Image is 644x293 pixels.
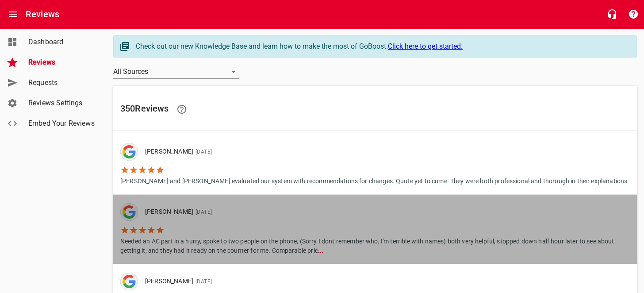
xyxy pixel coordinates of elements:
p: [PERSON_NAME] [145,207,623,217]
span: [DATE] [193,209,212,215]
h6: 350 Review s [120,99,630,120]
img: google-dark.png [120,203,138,221]
img: google-dark.png [120,143,138,161]
span: Requests [28,77,96,88]
span: [DATE] [193,278,212,285]
button: Open drawer [2,4,23,25]
button: Support Portal [623,4,644,25]
h6: Reviews [26,7,59,21]
div: Check out our new Knowledge Base and learn how to make the most of GoBoost. [136,41,628,52]
b: ... [318,247,323,254]
button: Live Chat [602,4,623,25]
a: Click here to get started. [388,42,463,50]
a: Learn facts about why reviews are important [171,99,192,120]
a: [PERSON_NAME][DATE][PERSON_NAME] and [PERSON_NAME] evaluated our system with recommendations for ... [113,135,637,194]
div: All Sources [113,65,239,79]
span: Embed Your Reviews [28,118,96,129]
div: Google [120,203,138,221]
span: Reviews Settings [28,98,96,108]
p: [PERSON_NAME] [145,277,545,286]
div: Google [120,273,138,290]
span: Dashboard [28,37,96,47]
p: [PERSON_NAME] and [PERSON_NAME] evaluated our system with recommendations for changes. Quote yet ... [120,174,629,186]
div: Google [120,143,138,161]
span: [DATE] [193,149,212,155]
p: [PERSON_NAME] [145,147,622,157]
a: [PERSON_NAME][DATE]Needed an AC part in a hurry, spoke to two people on the phone, (Sorry I dont ... [113,195,637,264]
span: Reviews [28,57,96,68]
img: google-dark.png [120,273,138,290]
p: Needed an AC part in a hurry, spoke to two people on the phone, (Sorry I dont remember who, I'm t... [120,235,630,255]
